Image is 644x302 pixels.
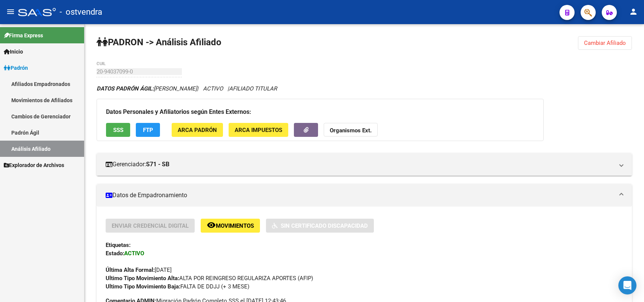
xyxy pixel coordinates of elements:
button: Movimientos [201,219,260,233]
mat-icon: remove_red_eye [207,221,216,230]
mat-panel-title: Gerenciador: [106,160,614,169]
span: Padrón [4,64,28,72]
span: FALTA DE DDJJ (+ 3 MESE) [106,283,249,290]
span: [PERSON_NAME] [97,85,197,92]
button: SSS [106,123,130,137]
mat-icon: menu [6,7,15,16]
strong: Estado: [106,250,124,257]
button: FTP [136,123,160,137]
strong: Ultimo Tipo Movimiento Baja: [106,283,180,290]
span: - ostvendra [60,4,102,20]
strong: DATOS PADRÓN ÁGIL: [97,85,154,92]
mat-panel-title: Datos de Empadronamiento [106,191,614,199]
div: Open Intercom Messenger [618,276,636,294]
span: Explorador de Archivos [4,161,64,169]
mat-expansion-panel-header: Gerenciador:S71 - SB [97,153,632,176]
button: Sin Certificado Discapacidad [266,219,374,233]
span: Firma Express [4,31,43,40]
strong: S71 - SB [146,160,169,169]
strong: Última Alta Formal: [106,267,155,273]
span: AFILIADO TITULAR [229,85,277,92]
span: Cambiar Afiliado [584,40,626,46]
strong: Organismos Ext. [330,127,372,134]
span: [DATE] [106,267,172,273]
mat-expansion-panel-header: Datos de Empadronamiento [97,184,632,207]
button: ARCA Impuestos [229,123,288,137]
span: SSS [113,127,123,133]
button: Cambiar Afiliado [578,36,632,50]
strong: ACTIVO [124,250,144,257]
i: | ACTIVO | [97,85,277,92]
span: Movimientos [216,222,254,229]
mat-icon: person [629,7,638,16]
button: ARCA Padrón [172,123,223,137]
strong: PADRON -> Análisis Afiliado [97,37,221,48]
span: Enviar Credencial Digital [112,222,189,229]
strong: Etiquetas: [106,242,131,248]
span: ARCA Impuestos [235,127,282,133]
strong: Ultimo Tipo Movimiento Alta: [106,275,179,282]
button: Organismos Ext. [324,123,378,137]
span: FTP [143,127,153,133]
button: Enviar Credencial Digital [106,219,195,233]
span: ARCA Padrón [178,127,217,133]
h3: Datos Personales y Afiliatorios según Entes Externos: [106,107,534,117]
span: Inicio [4,48,23,56]
span: Sin Certificado Discapacidad [281,222,368,229]
span: ALTA POR REINGRESO REGULARIZA APORTES (AFIP) [106,275,313,282]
